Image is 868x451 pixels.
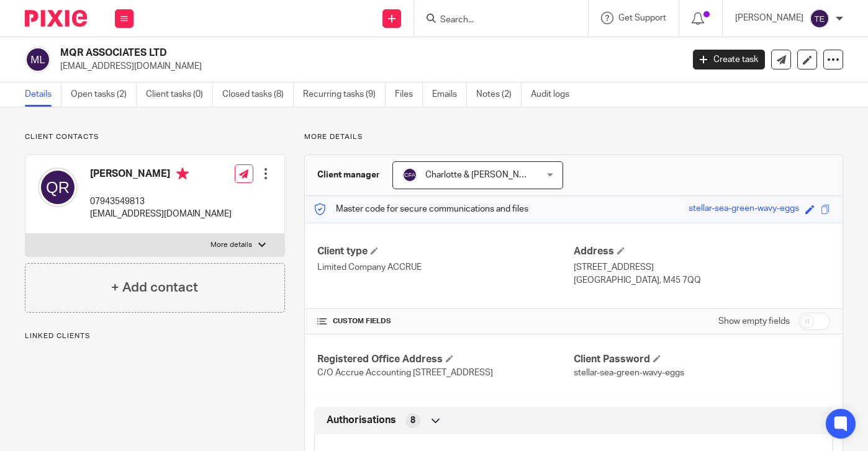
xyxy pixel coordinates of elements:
a: Recurring tasks (9) [303,83,386,107]
p: 07943549813 [90,195,232,208]
h4: + Add contact [111,278,198,297]
input: Search [439,15,551,26]
i: Primary [176,167,189,180]
span: Charlotte & [PERSON_NAME] Accrue [425,171,570,179]
div: stellar-sea-green-wavy-eggs [689,202,799,217]
span: 8 [410,414,415,427]
a: Audit logs [531,83,579,107]
span: Get Support [618,14,666,22]
h4: CUSTOM FIELDS [317,316,574,326]
span: stellar-sea-green-wavy-eggs [574,368,684,377]
img: svg%3E [38,167,78,207]
img: Pixie [25,10,87,27]
h2: MQR ASSOCIATES LTD [60,47,551,60]
h3: Client manager [317,169,380,181]
p: More details [210,240,252,250]
label: Show empty fields [718,315,790,328]
span: C/O Accrue Accounting [STREET_ADDRESS] [317,368,493,377]
p: More details [304,132,843,142]
span: Authorisations [327,414,396,427]
p: [EMAIL_ADDRESS][DOMAIN_NAME] [90,208,232,220]
a: Open tasks (2) [71,83,137,107]
a: Create task [693,50,765,69]
img: svg%3E [402,167,417,182]
p: [STREET_ADDRESS] [574,261,830,274]
h4: Client type [317,245,574,258]
a: Details [25,83,61,107]
img: svg%3E [810,9,830,29]
p: Client contacts [25,132,285,142]
p: Linked clients [25,331,285,341]
h4: [PERSON_NAME] [90,167,232,183]
p: [GEOGRAPHIC_DATA], M45 7QQ [574,274,830,287]
h4: Client Password [574,353,830,366]
img: svg%3E [25,47,51,73]
p: [PERSON_NAME] [735,12,803,24]
p: Limited Company ACCRUE [317,261,574,274]
h4: Registered Office Address [317,353,574,366]
a: Notes (2) [476,83,522,107]
h4: Address [574,245,830,258]
p: [EMAIL_ADDRESS][DOMAIN_NAME] [60,60,674,73]
a: Client tasks (0) [146,83,213,107]
a: Files [395,83,423,107]
p: Master code for secure communications and files [314,203,528,215]
a: Closed tasks (8) [222,83,294,107]
a: Emails [432,83,467,107]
